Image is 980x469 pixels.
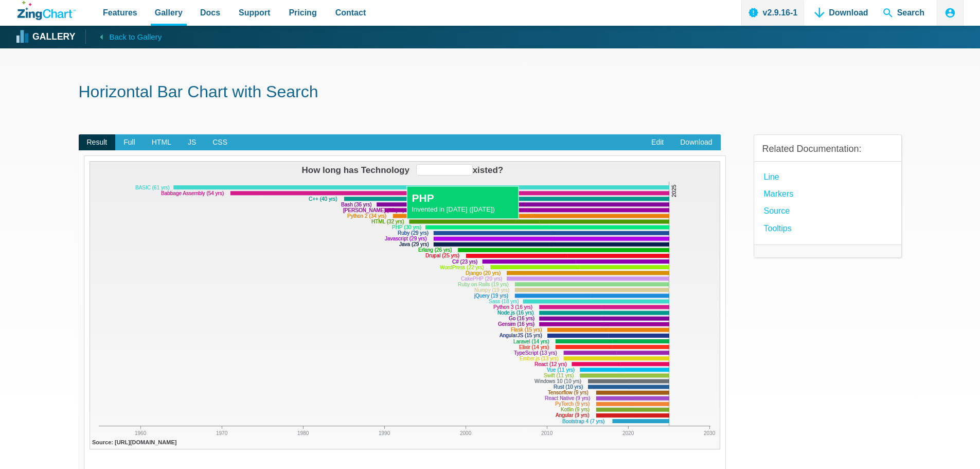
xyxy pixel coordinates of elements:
[103,6,137,20] span: Features
[115,134,144,151] span: Full
[200,6,220,20] span: Docs
[672,134,720,151] a: Download
[17,29,75,45] a: Gallery
[17,1,76,20] a: ZingChart Logo. Click to return to the homepage
[85,29,162,44] a: Back to Gallery
[289,6,316,20] span: Pricing
[155,6,183,20] span: Gallery
[643,134,672,151] a: Edit
[764,187,794,201] a: Markers
[32,32,75,42] strong: Gallery
[704,430,716,436] tspan: 2030
[204,134,236,151] span: CSS
[239,6,270,20] span: Support
[762,143,893,155] h3: Related Documentation:
[622,430,634,436] tspan: 2020
[764,221,792,235] a: Tooltips
[79,134,116,151] span: Result
[144,134,180,151] span: HTML
[109,30,162,44] span: Back to Gallery
[670,185,676,197] tspan: 2025
[79,81,902,105] h1: Horizontal Bar Chart with Search
[180,134,204,151] span: JS
[335,6,366,20] span: Contact
[764,170,779,184] a: Line
[764,204,790,218] a: source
